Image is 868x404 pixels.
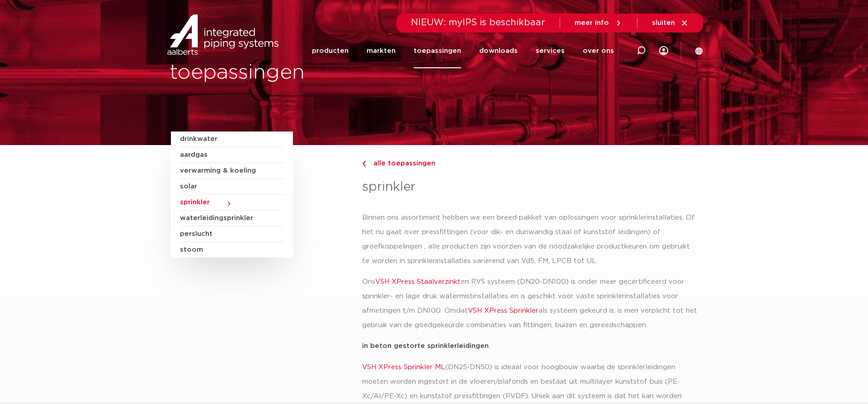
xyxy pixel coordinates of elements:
[362,343,489,349] strong: in beton gestorte sprinklerleidingen
[652,19,689,27] a: sluiten
[312,33,349,68] a: producten
[362,178,697,196] h3: sprinkler
[468,307,538,314] a: VSH XPress Sprinkler
[180,242,284,258] a: stoom
[362,158,697,169] a: alle toepassingen
[180,132,284,147] a: drinkwater
[362,364,445,371] a: VSH XPress Sprinkler ML
[180,163,284,179] a: verwarming & koeling
[659,33,668,69] div: my IPS
[180,211,284,226] a: waterleidingsprinkler
[180,226,284,242] a: perslucht
[367,33,396,68] a: markten
[180,179,284,195] a: solar
[414,33,461,68] a: toepassingen
[180,195,284,211] a: sprinkler
[375,278,461,285] a: VSH XPress Staalverzinkt
[479,33,518,68] a: downloads
[575,19,623,27] a: meer info
[362,211,697,268] p: Binnen ons assortiment hebben we een breed pakket van oplossingen voor sprinklerinstallaties. Of ...
[575,19,609,26] span: meer info
[362,161,366,167] img: chevron-right.svg
[312,33,614,68] nav: Menu
[170,58,429,87] h1: toepassingen
[411,18,545,27] span: NIEUW: myIPS is beschikbaar
[362,275,697,333] p: Ons en RVS systeem (DN20-DN100) is onder meer gecertificeerd voor sprinkler- en lage druk watermi...
[652,19,675,26] span: sluiten
[368,160,435,167] span: alle toepassingen
[180,147,284,163] a: aardgas
[583,33,614,68] a: over ons
[536,33,565,68] a: services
